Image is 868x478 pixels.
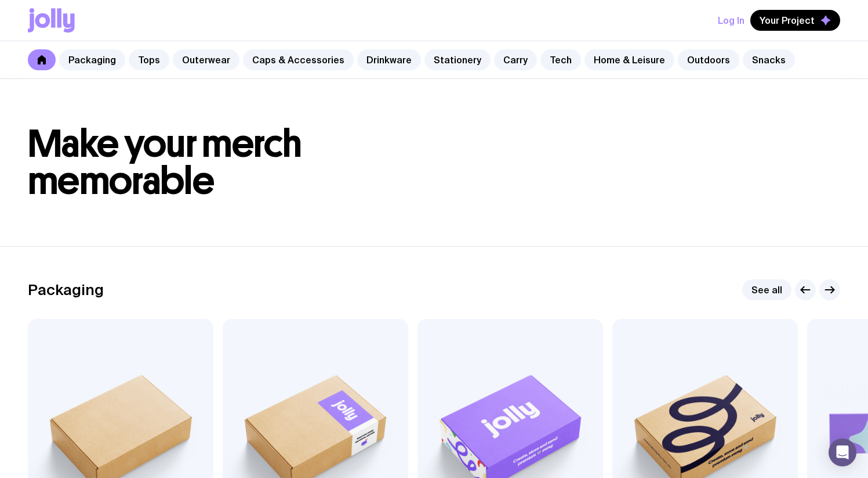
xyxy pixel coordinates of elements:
[59,49,125,70] a: Packaging
[494,49,537,70] a: Carry
[718,10,744,31] button: Log In
[584,49,674,70] a: Home & Leisure
[760,15,815,26] span: Your Project
[424,49,491,70] a: Stationery
[540,49,581,70] a: Tech
[743,49,795,70] a: Snacks
[173,49,239,70] a: Outerwear
[28,121,302,204] span: Make your merch memorable
[243,49,354,70] a: Caps & Accessories
[750,10,840,31] button: Your Project
[742,279,791,300] a: See all
[28,281,104,299] h2: Packaging
[678,49,739,70] a: Outdoors
[129,49,169,70] a: Tops
[829,439,856,466] div: Open Intercom Messenger
[357,49,421,70] a: Drinkware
